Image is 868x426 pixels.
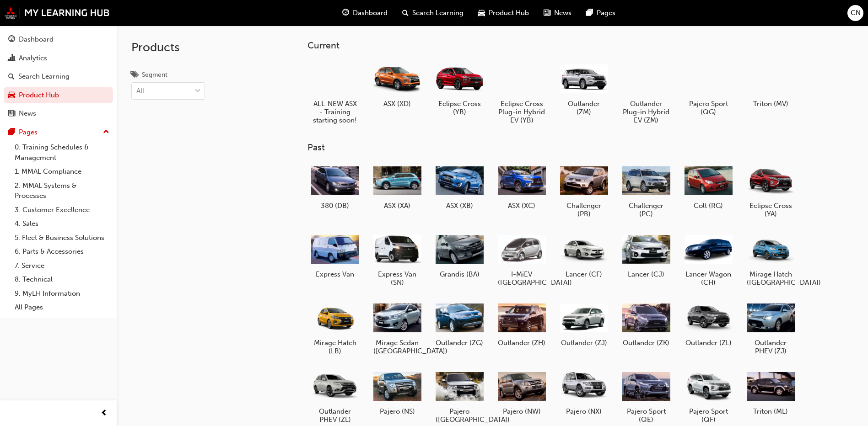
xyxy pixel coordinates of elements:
a: 6. Parts & Accessories [11,245,113,259]
h5: Colt (RG) [685,202,733,210]
a: Outlander (ZH) [494,298,549,351]
div: Analytics [19,53,47,64]
span: search-icon [402,7,409,19]
a: 0. Training Schedules & Management [11,140,113,165]
button: DashboardAnalyticsSearch LearningProduct HubNews [4,29,113,124]
a: search-iconSearch Learning [395,4,471,22]
h3: Past [307,142,827,153]
a: Pajero (NW) [494,366,549,419]
a: Search Learning [4,68,113,85]
h5: Outlander PHEV (ZJ) [747,339,795,355]
span: Pages [597,8,615,18]
a: Eclipse Cross (YB) [432,58,487,119]
h5: Express Van [311,270,359,278]
span: CN [851,8,861,18]
h5: Challenger (PB) [560,202,608,218]
a: guage-iconDashboard [335,4,395,22]
h5: Outlander (ZK) [622,339,670,347]
a: Outlander (ZK) [619,298,674,351]
a: ASX (XB) [432,160,487,213]
a: I-MiEV ([GEOGRAPHIC_DATA]) [494,229,549,290]
h5: Pajero Sport (QG) [685,100,733,116]
h5: Outlander (ZL) [685,339,733,347]
a: 2. MMAL Systems & Processes [11,179,113,203]
a: 8. Technical [11,272,113,287]
a: Mirage Hatch (LB) [307,298,362,359]
a: ASX (XA) [370,160,425,213]
h5: ALL-NEW ASX - Training starting soon! [311,100,359,124]
span: chart-icon [8,54,15,63]
a: Mirage Hatch ([GEOGRAPHIC_DATA]) [743,229,798,290]
a: Triton (MV) [743,58,798,111]
a: Lancer Wagon (CH) [681,229,736,290]
a: news-iconNews [536,4,579,22]
a: 3. Customer Excellence [11,203,113,217]
a: Outlander Plug-in Hybrid EV (ZM) [619,58,674,128]
h5: Outlander PHEV (ZL) [311,407,359,424]
h5: Lancer (CF) [560,270,608,278]
a: 7. Service [11,259,113,273]
h5: Outlander (ZM) [560,100,608,116]
span: guage-icon [8,36,15,44]
span: guage-icon [342,7,349,19]
a: Outlander (ZJ) [556,298,611,351]
h5: Outlander (ZJ) [560,339,608,347]
a: Outlander (ZG) [432,298,487,351]
h5: Express Van (SN) [373,270,421,287]
a: 9. MyLH Information [11,287,113,301]
a: Challenger (PC) [619,160,674,222]
h5: Triton (MV) [747,100,795,108]
h5: Mirage Hatch ([GEOGRAPHIC_DATA]) [747,270,795,287]
h5: Pajero ([GEOGRAPHIC_DATA]) [436,407,484,424]
span: down-icon [194,85,201,97]
a: Express Van [307,229,362,282]
a: Dashboard [4,31,113,48]
div: News [19,108,36,119]
a: 380 (DB) [307,160,362,213]
a: Mirage Sedan ([GEOGRAPHIC_DATA]) [370,298,425,359]
h5: ASX (XD) [373,100,421,108]
h5: Outlander (ZH) [498,339,546,347]
a: Outlander PHEV (ZJ) [743,298,798,359]
span: car-icon [8,91,15,100]
a: Challenger (PB) [556,160,611,222]
button: Pages [4,124,113,141]
a: Grandis (BA) [432,229,487,282]
h2: Products [131,40,205,55]
a: All Pages [11,300,113,314]
div: Search Learning [18,71,70,82]
h5: Pajero (NS) [373,407,421,415]
div: All [136,86,144,96]
button: CN [847,5,863,21]
h5: ASX (XA) [373,202,421,210]
a: ASX (XD) [370,58,425,111]
h5: Challenger (PC) [622,202,670,218]
h5: Outlander (ZG) [436,339,484,347]
h5: I-MiEV ([GEOGRAPHIC_DATA]) [498,270,546,287]
h5: Grandis (BA) [436,270,484,278]
a: pages-iconPages [579,4,623,22]
a: Pajero Sport (QG) [681,58,736,119]
h5: Pajero (NX) [560,407,608,415]
span: up-icon [103,126,109,138]
span: Product Hub [489,8,529,18]
img: mmal [5,7,110,19]
span: News [554,8,571,18]
span: search-icon [8,73,15,81]
h5: ASX (XC) [498,202,546,210]
a: Pajero (NX) [556,366,611,419]
h5: Pajero Sport (QE) [622,407,670,424]
a: Eclipse Cross (YA) [743,160,798,222]
h5: Triton (ML) [747,407,795,415]
div: Segment [142,70,167,80]
h5: Eclipse Cross Plug-in Hybrid EV (YB) [498,100,546,124]
span: pages-icon [8,128,15,137]
a: ALL-NEW ASX - Training starting soon! [307,58,362,128]
h5: ASX (XB) [436,202,484,210]
h5: Pajero Sport (QF) [685,407,733,424]
h5: Lancer Wagon (CH) [685,270,733,287]
span: Search Learning [412,8,464,18]
h5: 380 (DB) [311,202,359,210]
div: Dashboard [19,34,54,45]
